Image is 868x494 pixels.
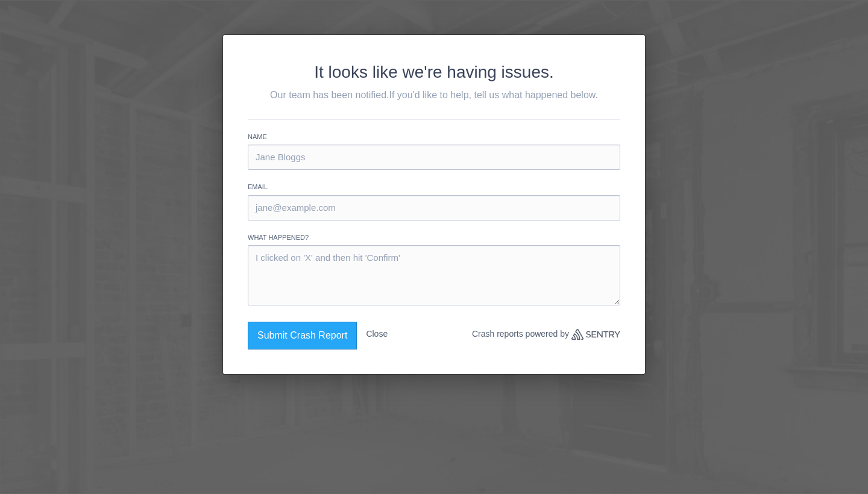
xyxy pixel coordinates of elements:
a: Sentry [571,329,620,340]
span: If you'd like to help, tell us what happened below. [389,90,598,100]
label: Name [248,132,620,142]
label: Email [248,182,620,192]
button: Close [366,322,388,346]
label: What happened? [248,233,620,243]
input: Jane Bloggs [248,145,620,170]
button: Submit Crash Report [248,322,357,349]
p: Our team has been notified. [248,88,620,102]
input: jane@example.com [248,195,620,220]
h2: It looks like we're having issues. [248,60,620,85]
p: Crash reports powered by [472,322,620,346]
